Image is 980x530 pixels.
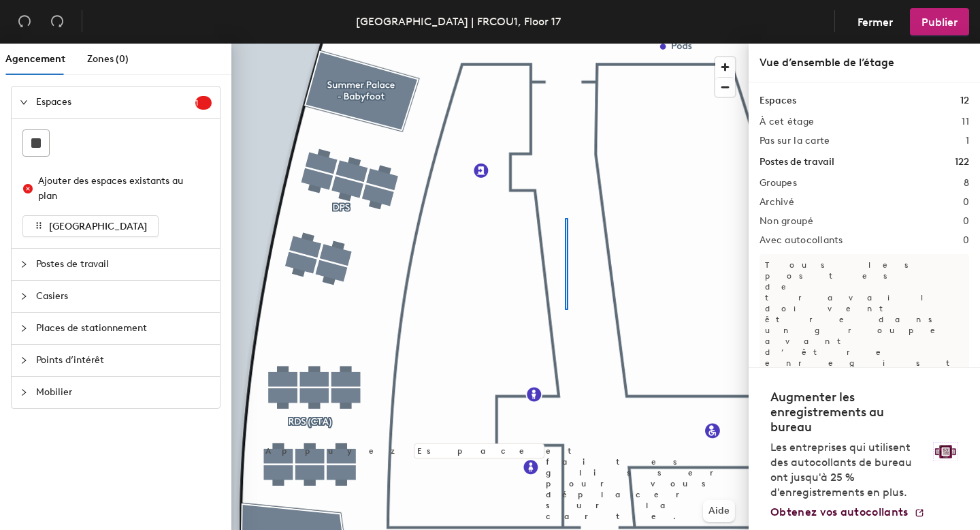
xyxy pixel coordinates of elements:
[20,260,28,268] span: collapsed
[20,292,28,300] span: collapsed
[963,197,969,208] h2: 0
[36,281,212,312] span: Casiers
[770,390,925,435] h4: Augmenter les enregistrements au bureau
[5,53,65,65] span: Agencement
[921,16,958,29] span: Publier
[759,116,814,127] h2: À cet étage
[759,235,843,246] h2: Avec autocollants
[23,184,33,193] span: close-circle
[759,216,813,227] h2: Non groupé
[36,87,195,118] span: Espaces
[87,53,129,65] span: Zones (0)
[759,136,830,146] h2: Pas sur la carte
[770,505,909,518] span: Obtenez vos autocollants
[759,93,796,108] h1: Espaces
[11,8,38,35] button: Annuler (⌘ + Z)
[195,98,212,108] span: 1
[20,356,28,364] span: collapsed
[963,235,969,246] h2: 0
[22,215,159,237] button: [GEOGRAPHIC_DATA]
[910,8,969,35] button: Publier
[770,505,925,519] a: Obtenez vos autocollants
[36,249,212,280] span: Postes de travail
[20,98,28,106] span: expanded
[966,136,969,146] h2: 1
[20,324,28,332] span: collapsed
[49,221,147,232] span: [GEOGRAPHIC_DATA]
[933,442,958,461] img: Logo d'autocollant
[759,155,834,170] h1: Postes de travail
[356,13,561,30] div: [GEOGRAPHIC_DATA] | FRCOU1, Floor 17
[703,500,735,522] button: Aide
[759,54,969,71] div: Vue d’ensemble de l’étage
[759,178,797,189] h2: Groupes
[955,155,969,170] h1: 122
[770,440,925,500] p: Les entreprises qui utilisent des autocollants de bureau ont jusqu'à 25 % d'enregistrements en plus.
[963,216,969,227] h2: 0
[38,174,200,204] div: Ajouter des espaces existants au plan
[964,178,969,189] h2: 8
[846,8,904,35] button: Fermer
[36,313,212,344] span: Places de stationnement
[962,116,969,127] h2: 11
[36,377,212,408] span: Mobilier
[759,197,794,208] h2: Archivé
[195,96,212,110] sup: 1
[20,388,28,396] span: collapsed
[36,345,212,376] span: Points d’intérêt
[759,254,969,374] p: Tous les postes de travail doivent être dans un groupe avant d’être enregistrés.
[960,93,969,108] h1: 12
[857,16,893,29] span: Fermer
[44,8,71,35] button: Rétablir (⌘ + ⇧ + Z)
